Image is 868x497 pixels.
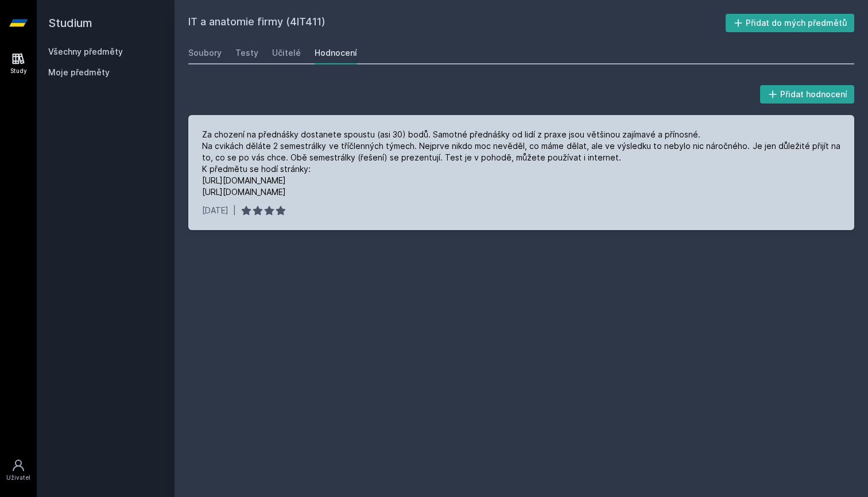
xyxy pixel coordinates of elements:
div: Testy [235,47,258,59]
div: Study [10,67,27,75]
div: Za chození na přednášky dostanete spoustu (asi 30) bodů. Samotné přednášky od lidí z praxe jsou v... [202,129,840,198]
div: [DATE] [202,205,228,216]
h2: IT a anatomie firmy (4IT411) [188,14,726,32]
a: Testy [235,41,258,64]
a: Učitelé [272,41,301,64]
span: Moje předměty [48,67,110,78]
a: Všechny předměty [48,47,123,56]
div: Učitelé [272,47,301,59]
div: | [233,205,236,216]
a: Soubory [188,41,222,64]
div: Hodnocení [315,47,357,59]
a: Uživatel [2,453,34,488]
div: Uživatel [6,473,30,482]
a: Study [2,46,34,81]
a: Hodnocení [315,41,357,64]
button: Přidat do mých předmětů [726,14,855,32]
button: Přidat hodnocení [760,85,855,104]
div: Soubory [188,47,222,59]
